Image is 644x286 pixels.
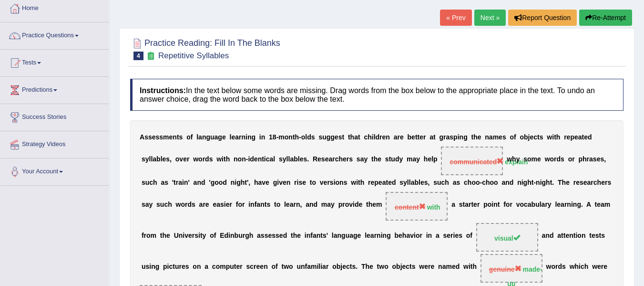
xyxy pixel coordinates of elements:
[297,179,299,186] b: i
[198,156,203,163] b: o
[278,133,284,141] b: m
[295,133,299,141] b: h
[392,179,396,186] b: d
[264,156,266,163] b: i
[146,52,156,61] small: Exam occurring question
[142,156,145,163] b: s
[597,156,601,163] b: e
[235,133,239,141] b: a
[374,133,376,141] b: l
[279,156,283,163] b: s
[339,179,344,186] b: n
[175,156,180,163] b: o
[376,133,380,141] b: d
[424,179,428,186] b: s
[584,133,588,141] b: e
[516,156,520,163] b: y
[273,179,277,186] b: g
[453,133,458,141] b: p
[198,133,202,141] b: a
[130,79,624,111] h4: In the text below some words are missing. Drag words from the box below to the appropriate place ...
[394,133,398,141] b: a
[210,133,215,141] b: u
[418,133,420,141] b: t
[395,156,399,163] b: d
[241,179,245,186] b: h
[226,156,230,163] b: h
[188,179,189,186] b: '
[258,179,262,186] b: a
[364,133,368,141] b: c
[176,179,178,186] b: r
[283,179,286,186] b: e
[313,156,317,163] b: R
[382,179,386,186] b: a
[215,179,219,186] b: o
[419,179,420,186] b: l
[144,133,148,141] b: s
[336,179,340,186] b: o
[485,133,489,141] b: n
[283,156,286,163] b: y
[385,156,389,163] b: s
[254,179,258,186] b: h
[161,156,163,163] b: l
[557,156,561,163] b: d
[572,156,574,163] b: r
[433,133,436,141] b: t
[184,179,188,186] b: n
[364,156,368,163] b: y
[409,179,411,186] b: l
[588,133,592,141] b: d
[514,133,516,141] b: f
[149,179,153,186] b: c
[330,133,335,141] b: g
[379,133,382,141] b: r
[567,133,571,141] b: e
[411,179,415,186] b: a
[554,133,556,141] b: t
[408,133,412,141] b: b
[318,133,322,141] b: s
[177,133,179,141] b: t
[197,179,201,186] b: n
[354,133,358,141] b: a
[251,133,256,141] b: g
[250,156,254,163] b: d
[305,133,307,141] b: l
[564,133,566,141] b: r
[216,156,222,163] b: w
[0,22,109,46] a: Practice Questions
[458,133,460,141] b: i
[411,133,415,141] b: e
[286,156,288,163] b: l
[186,133,191,141] b: o
[493,133,499,141] b: m
[152,133,156,141] b: e
[179,156,183,163] b: v
[286,179,291,186] b: n
[262,156,264,163] b: t
[508,10,577,26] button: Report Question
[163,133,169,141] b: m
[358,133,360,141] b: t
[156,133,160,141] b: s
[382,133,386,141] b: e
[133,52,143,60] span: 4
[550,156,554,163] b: o
[589,156,593,163] b: a
[320,179,324,186] b: v
[0,131,109,155] a: Strategy Videos
[156,156,161,163] b: b
[350,133,355,141] b: h
[161,179,164,186] b: a
[440,133,444,141] b: g
[556,133,561,141] b: h
[205,156,209,163] b: d
[148,133,152,141] b: s
[399,179,403,186] b: s
[248,179,250,186] b: ,
[510,133,514,141] b: o
[196,133,198,141] b: l
[301,133,306,141] b: o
